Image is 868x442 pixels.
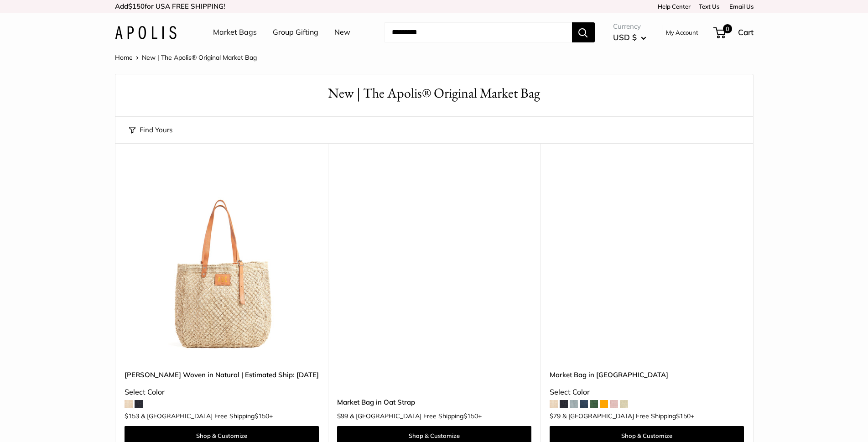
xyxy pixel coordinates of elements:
input: Search... [385,22,572,42]
a: Home [115,53,133,62]
h1: New | The Apolis® Original Market Bag [129,83,739,103]
a: Mercado Woven in Natural | Estimated Ship: Oct. 12thMercado Woven in Natural | Estimated Ship: Oc... [125,166,319,360]
a: Market Bag in OatMarket Bag in Oat [550,166,744,360]
a: 0 Cart [714,25,754,40]
span: New | The Apolis® Original Market Bag [142,53,257,62]
a: [PERSON_NAME] Woven in Natural | Estimated Ship: [DATE] [125,369,319,380]
a: Email Us [726,3,754,10]
a: New [334,26,350,39]
a: Group Gifting [273,26,318,39]
span: $150 [128,2,145,10]
a: Market Bag in Oat StrapMarket Bag in Oat Strap [337,166,531,360]
span: & [GEOGRAPHIC_DATA] Free Shipping + [350,413,482,419]
span: $79 [550,412,561,420]
div: Select Color [125,385,319,399]
button: Find Yours [129,124,172,136]
span: & [GEOGRAPHIC_DATA] Free Shipping + [562,413,694,419]
a: Help Center [655,3,691,10]
button: Search [572,22,595,42]
a: Market Bag in Oat Strap [337,397,531,407]
span: & [GEOGRAPHIC_DATA] Free Shipping + [141,413,273,419]
span: $99 [337,412,348,420]
span: Cart [738,27,754,37]
img: Apolis [115,26,177,39]
a: Text Us [699,3,719,10]
span: 0 [722,24,732,33]
button: USD $ [613,30,646,45]
div: Select Color [550,385,744,399]
a: Market Bag in [GEOGRAPHIC_DATA] [550,369,744,380]
span: $150 [255,412,269,420]
a: My Account [666,27,698,38]
span: $150 [463,412,478,420]
span: $153 [125,412,139,420]
span: $150 [676,412,691,420]
span: USD $ [613,32,637,42]
a: Market Bags [213,26,257,39]
img: Mercado Woven in Natural | Estimated Ship: Oct. 12th [125,166,319,360]
nav: Breadcrumb [115,52,257,63]
span: Currency [613,20,646,33]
